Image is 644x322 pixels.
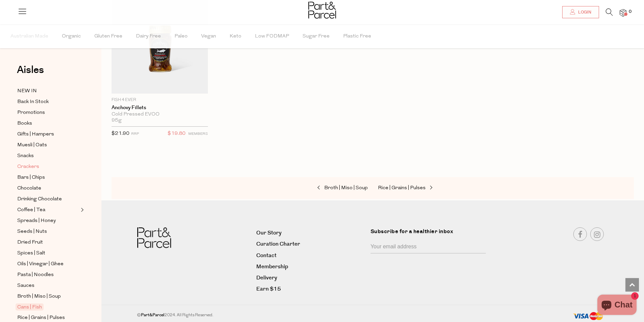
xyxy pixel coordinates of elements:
a: Sauces [17,281,79,290]
span: Broth | Miso | Soup [17,293,61,301]
span: Rice | Grains | Pulses [17,314,65,322]
a: Dried Fruit [17,238,79,247]
a: Aisles [17,65,44,82]
a: Chocolate [17,184,79,193]
a: Rice | Grains | Pulses [378,184,446,193]
a: Back In Stock [17,98,79,106]
a: Snacks [17,152,79,160]
span: Organic [62,25,81,48]
small: RRP [131,132,139,136]
span: Coffee | Tea [17,206,45,214]
span: Spreads | Honey [17,217,56,225]
span: Vegan [201,25,216,48]
a: Rice | Grains | Pulses [17,314,79,322]
p: Fish 4 Ever [112,97,208,103]
a: 0 [620,9,626,16]
a: Promotions [17,108,79,117]
span: Australian Made [10,25,48,48]
button: Expand/Collapse Coffee | Tea [79,206,84,214]
a: Broth | Miso | Soup [17,292,79,301]
span: Plastic Free [343,25,371,48]
a: Seeds | Nuts [17,227,79,236]
span: Crackers [17,163,39,171]
a: Bars | Chips [17,173,79,182]
a: Contact [256,251,365,260]
a: Books [17,119,79,128]
span: Back In Stock [17,98,49,106]
div: © 2024. All Rights Reserved. [137,312,500,319]
inbox-online-store-chat: Shopify online store chat [595,295,639,317]
span: Oils | Vinegar | Ghee [17,260,64,268]
span: Drinking Chocolate [17,195,62,203]
label: Subscribe for a healthier inbox [371,227,490,241]
span: 95g [112,118,122,124]
span: Cans | Fish [16,303,44,311]
a: Cans | Fish [17,303,79,311]
span: Sugar Free [303,25,330,48]
span: Login [576,9,591,15]
span: Gifts | Hampers [17,130,54,139]
a: Gifts | Hampers [17,130,79,139]
a: Anchovy Fillets [112,105,208,111]
span: Paleo [174,25,188,48]
a: Pasta | Noodles [17,271,79,279]
a: Drinking Chocolate [17,195,79,203]
img: payment-methods.png [573,312,603,321]
span: NEW IN [17,87,37,95]
span: Gluten Free [94,25,122,48]
b: Part&Parcel [141,312,164,318]
a: Membership [256,262,365,271]
span: Aisles [17,63,44,77]
img: Part&Parcel [137,227,171,248]
a: Spreads | Honey [17,217,79,225]
a: Our Story [256,228,365,238]
span: $21.90 [112,131,129,136]
a: Earn $15 [256,284,365,294]
span: $19.80 [168,129,186,138]
a: Oils | Vinegar | Ghee [17,260,79,268]
span: Snacks [17,152,34,160]
span: Keto [230,25,241,48]
a: Spices | Salt [17,249,79,257]
a: Login [562,6,599,18]
span: Muesli | Oats [17,141,47,149]
a: Curation Charter [256,240,365,249]
span: Broth | Miso | Soup [324,185,368,191]
span: Spices | Salt [17,249,45,257]
a: Crackers [17,163,79,171]
a: NEW IN [17,87,79,95]
a: Delivery [256,273,365,282]
a: Broth | Miso | Soup [300,184,368,193]
span: Dried Fruit [17,239,43,247]
span: Rice | Grains | Pulses [378,185,426,191]
span: Books [17,120,32,128]
span: Seeds | Nuts [17,228,47,236]
span: 0 [627,9,633,15]
span: Chocolate [17,184,41,193]
span: Dairy Free [136,25,161,48]
span: Promotions [17,109,45,117]
span: Bars | Chips [17,174,45,182]
input: Your email address [371,241,486,253]
a: Muesli | Oats [17,141,79,149]
small: MEMBERS [188,132,208,136]
div: Cold Pressed EVOO [112,112,208,118]
a: Coffee | Tea [17,206,79,214]
span: Sauces [17,282,34,290]
span: Pasta | Noodles [17,271,54,279]
img: Part&Parcel [308,2,336,19]
span: Low FODMAP [255,25,289,48]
